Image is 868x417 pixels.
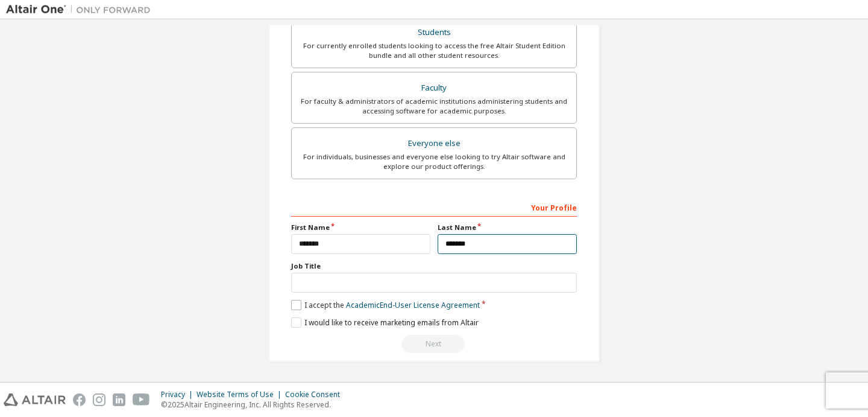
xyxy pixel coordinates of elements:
div: Faculty [299,80,569,97]
label: First Name [291,223,430,232]
div: Privacy [161,390,197,399]
img: altair_logo.svg [4,393,66,406]
div: For individuals, businesses and everyone else looking to try Altair software and explore our prod... [299,152,569,171]
div: Your Profile [291,197,577,217]
div: Cookie Consent [285,390,347,399]
label: Job Title [291,261,577,271]
label: I would like to receive marketing emails from Altair [291,317,479,328]
div: For currently enrolled students looking to access the free Altair Student Edition bundle and all ... [299,41,569,60]
a: Academic End-User License Agreement [346,300,480,310]
img: facebook.svg [73,393,86,406]
img: Altair One [6,4,157,16]
img: linkedin.svg [113,393,125,406]
div: Read and acccept EULA to continue [291,335,577,353]
img: instagram.svg [93,393,105,406]
div: Students [299,24,569,41]
div: Everyone else [299,135,569,152]
div: Website Terms of Use [197,390,285,399]
label: Last Name [438,223,577,232]
div: For faculty & administrators of academic institutions administering students and accessing softwa... [299,97,569,116]
label: I accept the [291,300,480,310]
img: youtube.svg [133,393,150,406]
p: © 2025 Altair Engineering, Inc. All Rights Reserved. [161,399,347,410]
